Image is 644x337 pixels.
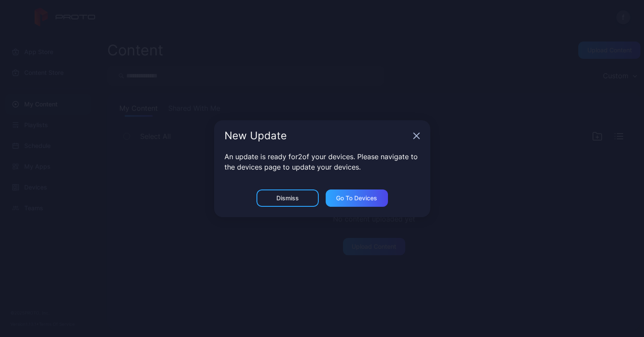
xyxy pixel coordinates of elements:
p: An update is ready for 2 of your devices. Please navigate to the devices page to update your devi... [224,151,420,172]
button: Dismiss [256,189,319,207]
div: Go to devices [336,195,377,202]
button: Go to devices [326,189,388,207]
div: Dismiss [276,195,299,202]
div: New Update [224,131,410,141]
